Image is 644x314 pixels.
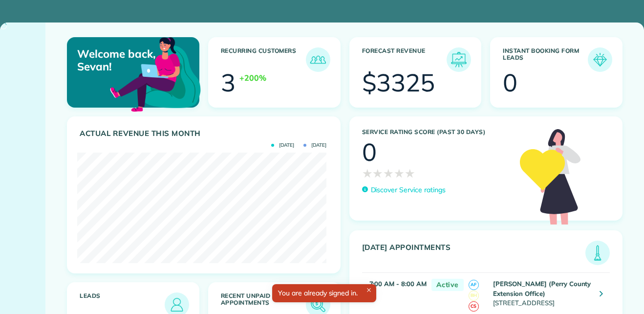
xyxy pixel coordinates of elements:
h3: Actual Revenue this month [80,129,330,138]
strong: 7:00 AM - 8:00 AM [369,280,427,288]
div: You are already signed in. [272,284,376,302]
div: 3 [221,70,236,95]
span: AF [469,280,479,290]
a: Discover Service ratings [362,185,446,195]
span: [DATE] [271,143,294,148]
span: ★ [372,164,383,182]
img: dashboard_welcome-42a62b7d889689a78055ac9021e634bf52bae3f8056760290aed330b23ab8690.png [108,26,203,121]
img: icon_recurring_customers-cf858462ba22bcd05b5a5880d41d6543d210077de5bb9ebc9590e49fd87d84ed.png [308,50,328,69]
span: ★ [394,164,405,182]
h3: Recurring Customers [221,47,306,72]
h3: Instant Booking Form Leads [503,47,588,72]
span: ★ [383,164,394,182]
h3: Service Rating score (past 30 days) [362,129,511,135]
span: Active [431,279,464,291]
span: ★ [405,164,415,182]
p: Welcome back, Sevan! [77,47,155,73]
div: +200% [239,72,266,84]
img: icon_forecast_revenue-8c13a41c7ed35a8dcfafea3cbb826a0462acb37728057bba2d056411b612bbbe.png [449,50,469,69]
p: Discover Service ratings [371,185,446,195]
img: icon_form_leads-04211a6a04a5b2264e4ee56bc0799ec3eb69b7e499cbb523a139df1d13a81ae0.png [590,50,610,69]
div: $3325 [362,70,435,95]
h3: [DATE] Appointments [362,243,586,265]
span: [DATE] [303,143,326,148]
div: 0 [503,70,517,95]
span: BH [469,291,479,301]
h3: Forecast Revenue [362,47,447,72]
img: icon_todays_appointments-901f7ab196bb0bea1936b74009e4eb5ffbc2d2711fa7634e0d609ed5ef32b18b.png [588,243,607,263]
strong: [PERSON_NAME] (Perry County Extension Office) [493,280,591,297]
span: CS [469,301,479,312]
div: 0 [362,140,377,164]
span: ★ [362,164,373,182]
